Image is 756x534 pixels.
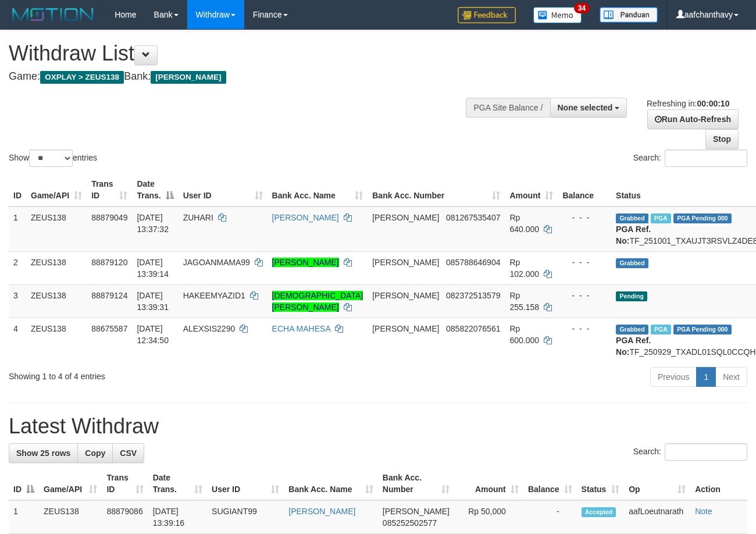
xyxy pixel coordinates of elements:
[696,367,716,387] a: 1
[148,500,207,534] td: [DATE] 13:39:16
[85,448,105,458] span: Copy
[272,291,363,312] a: [DEMOGRAPHIC_DATA][PERSON_NAME]
[600,7,658,23] img: panduan.png
[509,324,539,345] span: Rp 600.000
[26,173,87,207] th: Game/API: activate to sort column ascending
[9,149,97,167] label: Show entries
[9,173,26,207] th: ID
[509,258,539,279] span: Rp 102.000
[132,173,178,207] th: Date Trans.: activate to sort column descending
[523,467,577,500] th: Balance: activate to sort column ascending
[288,507,355,516] a: [PERSON_NAME]
[137,213,169,234] span: [DATE] 13:37:32
[91,324,127,333] span: 88675587
[207,500,284,534] td: SUGIANT99
[616,291,647,301] span: Pending
[509,213,539,234] span: Rp 640.000
[29,149,73,167] select: Showentries
[523,500,577,534] td: -
[272,213,339,222] a: [PERSON_NAME]
[272,258,339,267] a: [PERSON_NAME]
[624,467,690,500] th: Op: activate to sort column ascending
[151,71,226,84] span: [PERSON_NAME]
[91,258,127,267] span: 88879120
[558,103,613,112] span: None selected
[368,173,505,207] th: Bank Acc. Number: activate to sort column ascending
[137,324,169,345] span: [DATE] 12:34:50
[616,325,648,334] span: Grabbed
[505,173,558,207] th: Amount: activate to sort column ascending
[77,443,113,463] a: Copy
[183,213,213,222] span: ZUHARI
[533,7,582,23] img: Button%20Memo.svg
[9,318,26,362] td: 4
[562,290,607,301] div: - - -
[148,467,207,500] th: Date Trans.: activate to sort column ascending
[690,467,747,500] th: Action
[9,6,97,23] img: MOTION_logo.png
[26,284,87,318] td: ZEUS138
[112,443,144,463] a: CSV
[616,336,651,357] b: PGA Ref. No:
[383,507,450,516] span: [PERSON_NAME]
[26,207,87,252] td: ZEUS138
[509,291,539,312] span: Rp 255.158
[647,109,739,129] a: Run Auto-Refresh
[383,518,437,528] span: Copy 085252502577 to clipboard
[9,207,26,252] td: 1
[616,225,651,245] b: PGA Ref. No:
[633,149,747,167] label: Search:
[183,291,245,300] span: HAKEEMYAZID1
[673,325,732,334] span: PGA Pending
[207,467,284,500] th: User ID: activate to sort column ascending
[562,323,607,334] div: - - -
[39,467,102,500] th: Game/API: activate to sort column ascending
[705,129,739,149] a: Stop
[91,213,127,222] span: 88879049
[673,213,732,223] span: PGA Pending
[284,467,378,500] th: Bank Acc. Name: activate to sort column ascending
[26,251,87,284] td: ZEUS138
[179,173,268,207] th: User ID: activate to sort column ascending
[9,500,39,534] td: 1
[9,71,493,83] h4: Game: Bank:
[446,258,500,267] span: Copy 085788646904 to clipboard
[633,443,747,461] label: Search:
[647,99,729,108] span: Refreshing in:
[9,443,78,463] a: Show 25 rows
[9,366,306,382] div: Showing 1 to 4 of 4 entries
[372,291,439,300] span: [PERSON_NAME]
[446,213,500,222] span: Copy 081267535407 to clipboard
[102,467,148,500] th: Trans ID: activate to sort column ascending
[651,325,671,334] span: Marked by aafpengsreynich
[372,213,439,222] span: [PERSON_NAME]
[183,324,236,333] span: ALEXSIS2290
[458,7,516,23] img: Feedback.jpg
[102,500,148,534] td: 88879086
[665,149,747,167] input: Search:
[9,42,493,65] h1: Withdraw List
[272,324,330,333] a: ECHA MAHESA
[651,213,671,223] span: Marked by aafanarl
[446,324,500,333] span: Copy 085822076561 to clipboard
[695,507,712,516] a: Note
[446,291,500,300] span: Copy 082372513579 to clipboard
[137,258,169,279] span: [DATE] 13:39:14
[454,500,523,534] td: Rp 50,000
[26,318,87,362] td: ZEUS138
[715,367,747,387] a: Next
[9,284,26,318] td: 3
[9,415,747,438] h1: Latest Withdraw
[577,467,625,500] th: Status: activate to sort column ascending
[372,324,439,333] span: [PERSON_NAME]
[650,367,697,387] a: Previous
[39,500,102,534] td: ZEUS138
[466,98,550,118] div: PGA Site Balance /
[697,99,729,108] strong: 00:00:10
[624,500,690,534] td: aafLoeutnarath
[616,213,648,223] span: Grabbed
[9,251,26,284] td: 2
[562,212,607,223] div: - - -
[665,443,747,461] input: Search:
[378,467,454,500] th: Bank Acc. Number: activate to sort column ascending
